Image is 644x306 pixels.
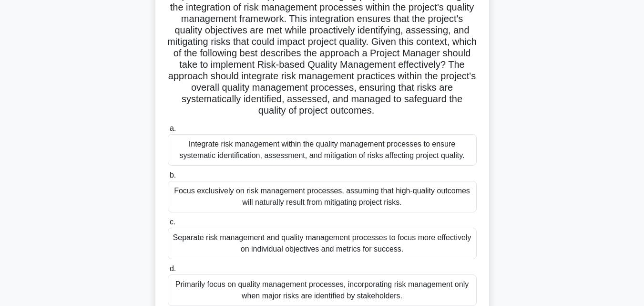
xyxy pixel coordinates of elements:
span: a. [170,124,176,132]
span: c. [170,218,175,226]
span: d. [170,264,176,273]
div: Integrate risk management within the quality management processes to ensure systematic identifica... [168,134,477,166]
div: Separate risk management and quality management processes to focus more effectively on individual... [168,228,477,259]
div: Primarily focus on quality management processes, incorporating risk management only when major ri... [168,274,477,306]
span: b. [170,171,176,179]
div: Focus exclusively on risk management processes, assuming that high-quality outcomes will naturall... [168,181,477,212]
